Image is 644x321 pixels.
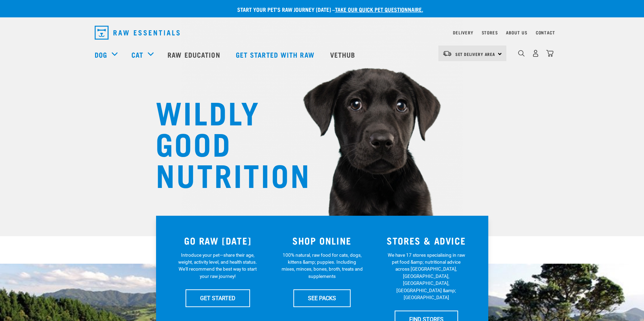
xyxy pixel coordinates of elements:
[378,235,474,246] h3: STORES & ADVICE
[281,252,363,280] p: 100% natural, raw food for cats, dogs, kittens &amp; puppies. Including mixes, minces, bones, bro...
[482,31,498,34] a: Stores
[293,289,351,307] a: SEE PACKS
[186,289,250,307] a: GET STARTED
[131,49,143,60] a: Cat
[453,31,473,34] a: Delivery
[518,50,525,57] img: home-icon-1@2x.png
[386,252,467,301] p: We have 17 stores specialising in raw pet food &amp; nutritional advice across [GEOGRAPHIC_DATA],...
[323,41,364,68] a: Vethub
[274,235,370,246] h3: SHOP ONLINE
[532,50,539,57] img: user.png
[443,50,452,57] img: van-moving.png
[536,31,555,34] a: Contact
[229,41,323,68] a: Get started with Raw
[89,23,555,42] nav: dropdown navigation
[335,8,423,11] a: take our quick pet questionnaire.
[170,235,266,246] h3: GO RAW [DATE]
[455,53,496,55] span: Set Delivery Area
[546,50,553,57] img: home-icon@2x.png
[95,49,107,60] a: Dog
[177,252,258,280] p: Introduce your pet—share their age, weight, activity level, and health status. We'll recommend th...
[506,31,527,34] a: About Us
[95,26,180,40] img: Raw Essentials Logo
[156,96,294,189] h1: WILDLY GOOD NUTRITION
[161,41,229,68] a: Raw Education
